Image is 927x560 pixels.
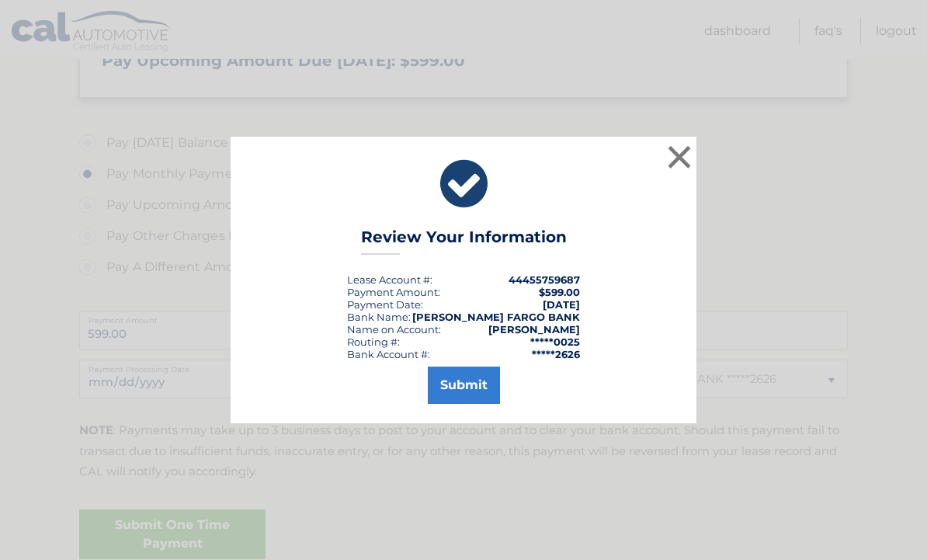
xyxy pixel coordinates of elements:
strong: 44455759687 [509,273,580,286]
h3: Review Your Information [361,228,567,255]
button: Submit [428,367,500,404]
button: × [664,141,695,172]
span: [DATE] [543,298,580,311]
span: Payment Date [347,298,421,311]
span: $599.00 [539,286,580,298]
div: Name on Account: [347,323,441,336]
strong: [PERSON_NAME] [488,323,580,336]
div: Routing #: [347,336,400,348]
div: Bank Account #: [347,348,430,360]
strong: [PERSON_NAME] FARGO BANK [412,311,580,323]
div: Payment Amount: [347,286,440,298]
div: : [347,298,423,311]
div: Lease Account #: [347,273,432,286]
div: Bank Name: [347,311,411,323]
